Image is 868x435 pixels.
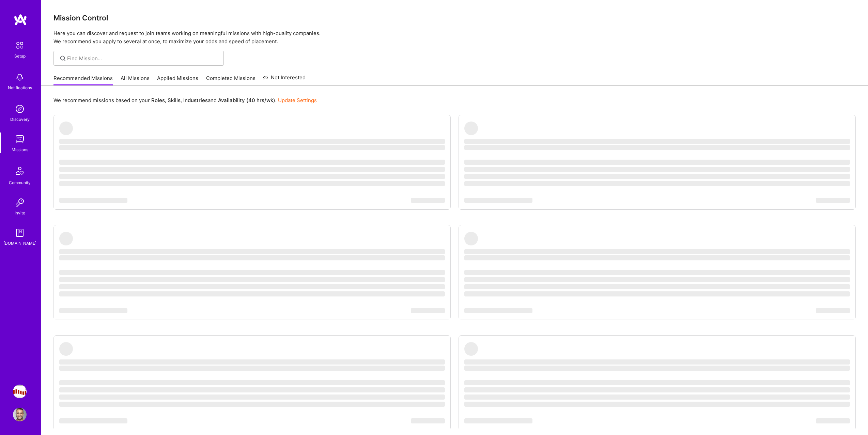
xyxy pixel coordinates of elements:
[12,163,28,179] img: Community
[15,209,25,216] div: Invite
[8,84,32,91] div: Notifications
[218,97,275,103] b: Availability (40 hrs/wk)
[278,97,317,103] a: Update Settings
[12,146,28,153] div: Missions
[121,75,150,86] a: All Missions
[13,102,27,116] img: discovery
[168,97,181,103] b: Skills
[151,97,165,103] b: Roles
[11,408,28,421] a: User Avatar
[3,240,36,247] div: [DOMAIN_NAME]
[13,408,27,421] img: User Avatar
[53,14,856,22] h3: Mission Control
[13,132,27,146] img: teamwork
[11,385,28,398] a: Steelbay.ai: AI Engineer for Multi-Agent Platform
[13,226,27,240] img: guide book
[9,179,31,186] div: Community
[10,116,30,123] div: Discovery
[206,75,255,86] a: Completed Missions
[53,97,317,104] p: We recommend missions based on your , , and .
[13,385,27,398] img: Steelbay.ai: AI Engineer for Multi-Agent Platform
[263,74,306,86] a: Not Interested
[14,14,27,26] img: logo
[13,70,27,84] img: bell
[183,97,208,103] b: Industries
[53,29,856,46] p: Here you can discover and request to join teams working on meaningful missions with high-quality ...
[59,54,67,62] i: icon SearchGrey
[13,196,27,209] img: Invite
[14,52,26,60] div: Setup
[53,75,113,86] a: Recommended Missions
[67,55,219,62] input: Find Mission...
[13,38,27,52] img: setup
[157,75,198,86] a: Applied Missions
